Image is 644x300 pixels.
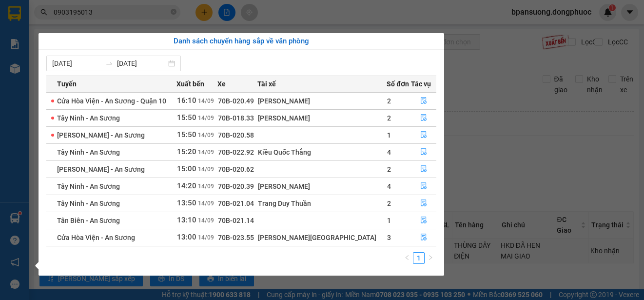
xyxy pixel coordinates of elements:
button: file-done [411,196,436,211]
span: 70B-020.49 [218,97,254,105]
span: 15:50 [177,113,196,122]
span: file-done [420,182,427,190]
span: 15:00 [177,164,196,173]
button: file-done [411,93,436,109]
span: 14/09 [198,166,214,173]
span: Tây Ninh - An Sương [57,200,120,207]
span: 14/09 [198,115,214,121]
span: 14/09 [198,217,214,224]
a: 1 [413,253,424,263]
div: [PERSON_NAME] [258,113,386,123]
span: 14/09 [198,149,214,156]
button: file-done [411,213,436,228]
span: 14/09 [198,132,214,139]
button: file-done [411,127,436,143]
span: Cửa Hòa Viện - An Sương [57,234,135,241]
input: Từ ngày [52,58,101,69]
span: 13:00 [177,233,196,241]
span: 14/09 [198,98,214,104]
span: file-done [420,97,427,105]
span: 70B-022.92 [218,148,254,156]
span: Tây Ninh - An Sương [57,182,120,190]
span: Cửa Hòa Viện - An Sương - Quận 10 [57,97,166,105]
span: [PERSON_NAME] - An Sương [57,131,145,139]
span: 15:20 [177,147,196,156]
button: file-done [411,144,436,160]
span: 4 [387,182,391,190]
span: 70B-020.39 [218,182,254,190]
span: 16:10 [177,96,196,105]
span: file-done [420,234,427,241]
span: 70B-021.04 [218,200,254,207]
span: Tuyến [57,79,77,89]
span: 2 [387,165,391,173]
span: 1 [387,131,391,139]
span: Tây Ninh - An Sương [57,148,120,156]
div: Kiều Quốc Thắng [258,147,386,158]
span: 15:50 [177,130,196,139]
span: Tác vụ [411,79,431,89]
span: file-done [420,217,427,224]
span: 14/09 [198,234,214,241]
div: Trang Duy Thuần [258,198,386,209]
span: 70B-021.14 [218,217,254,224]
span: 1 [387,217,391,224]
span: Tân Biên - An Sương [57,217,120,224]
span: file-done [420,148,427,156]
span: Xe [217,79,226,89]
span: 70B-020.58 [218,131,254,139]
span: Xuất bến [176,79,204,89]
span: 70B-018.33 [218,114,254,122]
span: file-done [420,165,427,173]
span: 2 [387,97,391,105]
button: right [425,252,436,264]
div: [PERSON_NAME] [258,96,386,106]
span: file-done [420,114,427,122]
span: 4 [387,148,391,156]
span: 13:10 [177,216,196,224]
span: 13:50 [177,199,196,207]
button: file-done [411,179,436,194]
input: Đến ngày [117,58,166,69]
span: to [105,60,113,67]
button: file-done [411,110,436,126]
span: file-done [420,131,427,139]
span: 14:20 [177,181,196,190]
div: [PERSON_NAME][GEOGRAPHIC_DATA] [258,232,386,243]
span: 2 [387,200,391,207]
span: 3 [387,234,391,241]
span: Tây Ninh - An Sương [57,114,120,122]
li: Next Page [425,252,436,264]
span: left [404,255,410,260]
div: Danh sách chuyến hàng sắp về văn phòng [46,36,436,47]
span: 14/09 [198,183,214,190]
span: file-done [420,200,427,207]
li: 1 [413,252,425,264]
div: [PERSON_NAME] [258,181,386,192]
span: [PERSON_NAME] - An Sương [57,165,145,173]
span: right [428,255,433,260]
button: left [401,252,413,264]
span: 70B-023.55 [218,234,254,241]
span: 2 [387,114,391,122]
span: 14/09 [198,200,214,207]
button: file-done [411,161,436,177]
span: swap-right [105,60,113,67]
li: Previous Page [401,252,413,264]
span: Số đơn [387,79,409,89]
button: file-done [411,230,436,245]
span: Tài xế [257,79,276,89]
span: 70B-020.62 [218,165,254,173]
